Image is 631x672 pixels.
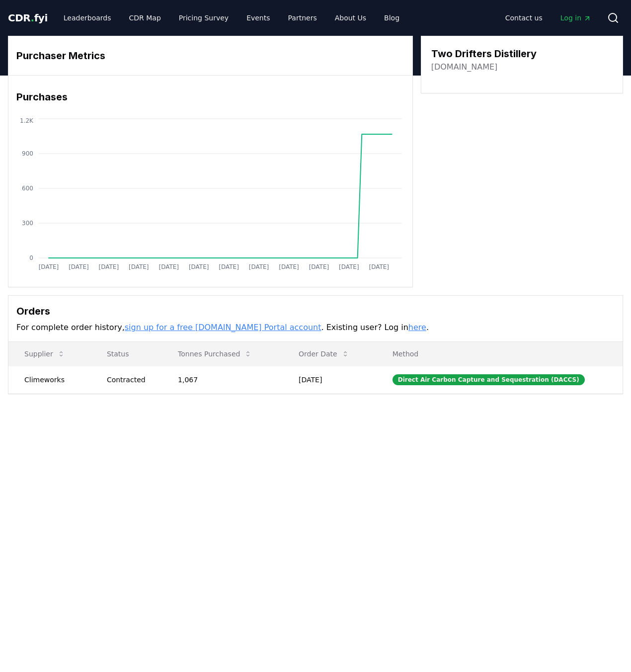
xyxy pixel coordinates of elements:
[22,185,33,192] tspan: 600
[16,322,615,334] p: For complete order history, . Existing user? Log in .
[291,344,357,364] button: Order Date
[31,12,34,24] span: .
[22,220,33,227] tspan: 300
[8,366,91,393] td: Climeworks
[99,349,154,359] p: Status
[99,263,119,270] tspan: [DATE]
[121,9,169,27] a: CDR Map
[238,9,278,27] a: Events
[129,263,149,270] tspan: [DATE]
[408,323,426,332] a: here
[170,344,260,364] button: Tonnes Purchased
[560,13,591,23] span: Log in
[280,9,325,27] a: Partners
[376,9,407,27] a: Blog
[8,11,48,25] a: CDR.fyi
[339,263,359,270] tspan: [DATE]
[8,12,48,24] span: CDR fyi
[279,263,299,270] tspan: [DATE]
[16,344,73,364] button: Supplier
[158,263,179,270] tspan: [DATE]
[249,263,269,270] tspan: [DATE]
[69,263,89,270] tspan: [DATE]
[309,263,329,270] tspan: [DATE]
[393,374,585,385] div: Direct Air Carbon Capture and Sequestration (DACCS)
[431,61,498,73] a: [DOMAIN_NAME]
[189,263,209,270] tspan: [DATE]
[219,263,239,270] tspan: [DATE]
[56,9,119,27] a: Leaderboards
[162,366,283,393] td: 1,067
[369,263,390,270] tspan: [DATE]
[20,117,34,124] tspan: 1.2K
[552,9,599,27] a: Log in
[39,263,59,270] tspan: [DATE]
[431,46,537,61] h3: Two Drifters Distillery
[497,9,551,27] a: Contact us
[283,366,377,393] td: [DATE]
[16,304,615,319] h3: Orders
[107,375,154,385] div: Contracted
[385,349,615,359] p: Method
[16,48,404,63] h3: Purchaser Metrics
[16,89,404,104] h3: Purchases
[56,9,407,27] nav: Main
[327,9,374,27] a: About Us
[171,9,237,27] a: Pricing Survey
[125,323,321,332] a: sign up for a free [DOMAIN_NAME] Portal account
[497,9,599,27] nav: Main
[29,254,33,261] tspan: 0
[22,150,33,157] tspan: 900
